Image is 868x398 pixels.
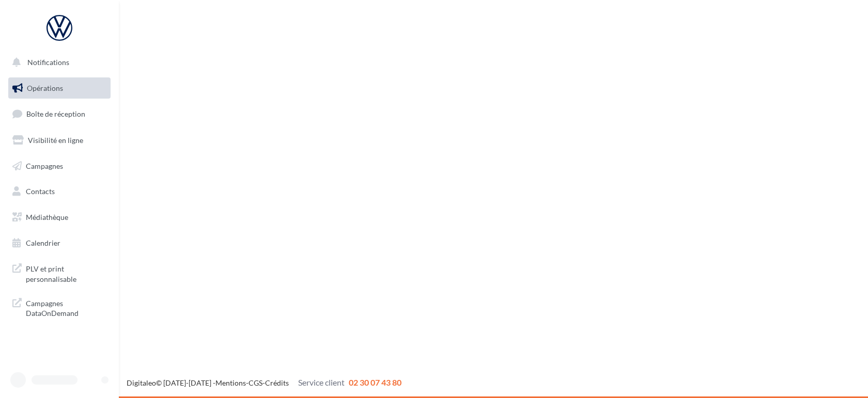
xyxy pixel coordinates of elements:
[27,84,63,92] span: Opérations
[26,262,106,284] span: PLV et print personnalisable
[6,292,113,323] a: Campagnes DataOnDemand
[26,161,63,170] span: Campagnes
[26,187,55,196] span: Contacts
[249,378,262,387] a: CGS
[6,130,113,151] a: Visibilité en ligne
[28,136,83,145] span: Visibilité en ligne
[6,155,113,177] a: Campagnes
[265,378,289,387] a: Crédits
[6,232,113,254] a: Calendrier
[349,377,401,387] span: 02 30 07 43 80
[26,109,85,118] span: Boîte de réception
[26,296,106,319] span: Campagnes DataOnDemand
[26,238,60,247] span: Calendrier
[127,378,401,387] span: © [DATE]-[DATE] - - -
[26,213,68,221] span: Médiathèque
[6,52,109,73] button: Notifications
[6,206,113,228] a: Médiathèque
[6,181,113,202] a: Contacts
[298,377,345,387] span: Service client
[127,378,156,387] a: Digitaleo
[27,58,69,67] span: Notifications
[6,258,113,288] a: PLV et print personnalisable
[6,103,113,125] a: Boîte de réception
[6,77,113,99] a: Opérations
[215,378,246,387] a: Mentions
